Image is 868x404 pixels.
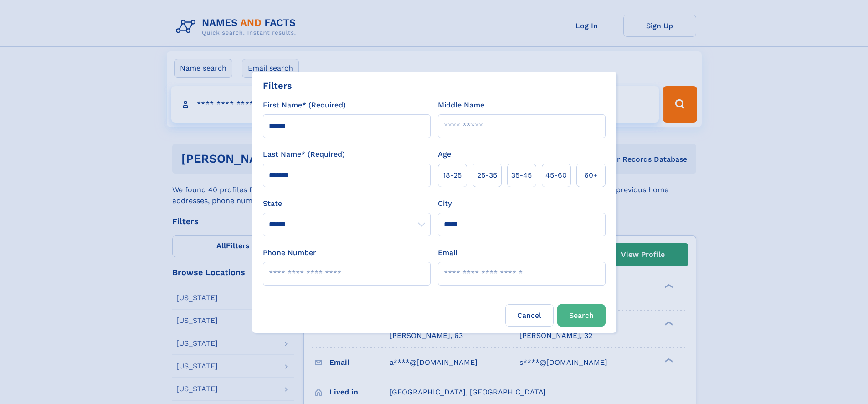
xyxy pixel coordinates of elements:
[505,304,554,327] label: Cancel
[263,149,345,160] label: Last Name* (Required)
[263,247,316,258] label: Phone Number
[511,170,532,181] span: 35‑45
[263,198,431,209] label: State
[438,149,451,160] label: Age
[557,304,606,327] button: Search
[438,100,484,111] label: Middle Name
[443,170,462,181] span: 18‑25
[438,198,452,209] label: City
[477,170,497,181] span: 25‑35
[545,170,567,181] span: 45‑60
[438,247,457,258] label: Email
[584,170,598,181] span: 60+
[263,100,346,111] label: First Name* (Required)
[263,79,292,92] div: Filters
